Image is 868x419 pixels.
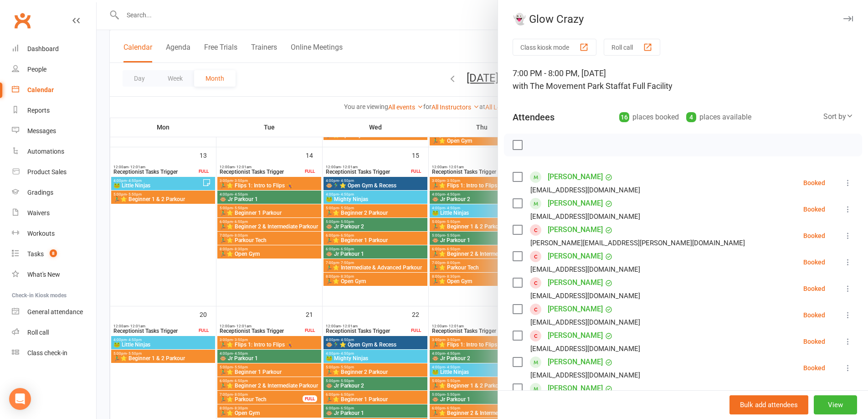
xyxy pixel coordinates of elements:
div: Attendees [513,111,555,124]
div: People [27,66,46,73]
a: Messages [12,121,96,141]
div: [EMAIL_ADDRESS][DOMAIN_NAME] [530,316,640,328]
button: View [814,395,857,414]
div: Class check-in [27,349,67,357]
a: Gradings [12,182,96,203]
a: [PERSON_NAME] [548,328,603,343]
a: What's New [12,264,96,285]
div: 👻 Glow Crazy [498,13,868,26]
a: [PERSON_NAME] [548,170,603,184]
a: [PERSON_NAME] [548,302,603,316]
a: Automations [12,141,96,162]
div: [EMAIL_ADDRESS][DOMAIN_NAME] [530,264,640,275]
a: People [12,59,96,80]
a: Product Sales [12,162,96,182]
a: Roll call [12,322,96,343]
div: [EMAIL_ADDRESS][DOMAIN_NAME] [530,184,640,196]
a: Waivers [12,203,96,223]
button: Roll call [604,39,660,56]
div: Automations [27,148,64,155]
div: [EMAIL_ADDRESS][DOMAIN_NAME] [530,290,640,302]
div: Booked [803,312,825,318]
a: General attendance kiosk mode [12,302,96,322]
a: Reports [12,100,96,121]
div: Waivers [27,209,50,217]
a: [PERSON_NAME] [548,196,603,211]
span: with The Movement Park Staff [513,81,623,91]
div: What's New [27,271,60,278]
a: [PERSON_NAME] [548,222,603,237]
button: Bulk add attendees [729,395,808,414]
a: [PERSON_NAME] [548,249,603,264]
div: places available [686,111,751,124]
a: Tasks 8 [12,244,96,264]
a: [PERSON_NAME] [548,381,603,396]
a: Clubworx [11,9,34,32]
a: Dashboard [12,39,96,59]
div: Workouts [27,230,55,237]
div: [PERSON_NAME][EMAIL_ADDRESS][PERSON_NAME][DOMAIN_NAME] [530,237,745,249]
div: Booked [803,338,825,345]
a: Workouts [12,223,96,244]
div: places booked [619,111,679,124]
div: [EMAIL_ADDRESS][DOMAIN_NAME] [530,343,640,355]
div: Calendar [27,86,54,93]
a: [PERSON_NAME] [548,275,603,290]
div: Reports [27,107,50,114]
div: 7:00 PM - 8:00 PM, [DATE] [513,67,853,93]
div: Booked [803,365,825,371]
div: Tasks [27,250,44,258]
div: 4 [686,112,696,122]
div: Booked [803,206,825,212]
a: Calendar [12,80,96,100]
div: General attendance [27,308,83,316]
div: Roll call [27,329,49,336]
div: Dashboard [27,45,59,52]
button: Class kiosk mode [513,39,596,56]
div: Product Sales [27,168,67,176]
span: 8 [50,249,57,257]
div: Sort by [823,111,853,123]
a: Class kiosk mode [12,343,96,363]
div: [EMAIL_ADDRESS][DOMAIN_NAME] [530,369,640,381]
div: Booked [803,285,825,292]
div: [EMAIL_ADDRESS][DOMAIN_NAME] [530,211,640,222]
div: Booked [803,233,825,239]
a: [PERSON_NAME] [548,355,603,369]
div: 16 [619,112,629,122]
div: Booked [803,180,825,186]
div: Gradings [27,189,53,196]
div: Open Intercom Messenger [9,388,31,410]
span: at Full Facility [623,81,673,91]
div: Messages [27,127,56,134]
div: Booked [803,259,825,265]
